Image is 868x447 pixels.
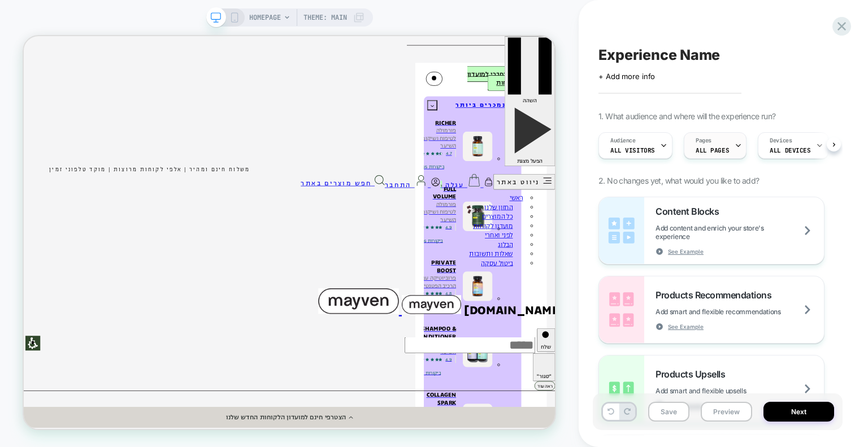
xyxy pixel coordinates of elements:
button: Next [763,402,834,422]
span: Products Recommendations [656,289,777,301]
span: Pages [696,137,711,145]
a: לוגו של האתר , לחץ כאן בחזרה לדף הבית [393,123,583,377]
a: ראשי , לחץ כאן בחזרה לדף הבית [644,198,669,235]
input: חפש.י [508,401,682,423]
button: Preview [701,402,752,422]
ul: Primary [17,210,692,310]
span: Products Upsells [656,368,731,380]
span: [DOMAIN_NAME] [587,354,720,377]
span: משלוח חינם ומהיר | אלפי לקוחות מרוצות | מוקד טלפוני זמין [34,173,302,183]
a: לפני ואחרי [611,248,656,285]
span: Theme: MAIN [303,8,347,27]
img: mayven.co.il [393,336,500,371]
span: ניווט באתר [631,189,688,201]
span: השהה [665,81,684,91]
span: All Visitors [610,146,655,154]
span: ALL PAGES [696,146,729,154]
a: חפש מוצרים באתר [370,184,481,205]
a: ביטול עסקה [606,285,656,322]
button: Save [648,402,689,422]
a: שאלות ותשובות [591,273,656,310]
a: החזון שלנו [611,211,656,248]
span: הפעל מצגת [658,162,692,172]
span: Content Blocks [656,206,724,217]
img: mayven.co.il [504,345,583,371]
span: + Add more info [598,72,655,81]
a: כל המוצרים [607,223,656,260]
span: שלח [690,409,704,419]
button: ניווט באתר [626,184,709,205]
input: לפתיחה תפריט להתאמה אישית [2,400,22,419]
span: 2. No changes yet, what would you like to add? [598,176,759,185]
span: 1. What audience and where will the experience run? [598,111,775,121]
a: הבלוג [629,261,656,297]
span: See Example [668,323,704,331]
a: מועדון לקוחות [596,236,656,272]
span: See Example [668,248,704,255]
span: Experience Name [598,46,720,63]
span: Add smart and flexible recommendations [656,307,809,316]
span: Audience [610,137,636,145]
span: HOMEPAGE [249,8,281,27]
span: Devices [770,137,792,145]
a: עגלה 1 [555,184,626,205]
span: ALL DEVICES [770,146,810,154]
span: Add smart and flexible upsells [656,387,774,395]
span: Add content and enrich your store's experience [656,224,824,241]
button: שלח [684,389,709,421]
span: חפש מוצרים באתר [370,190,464,202]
